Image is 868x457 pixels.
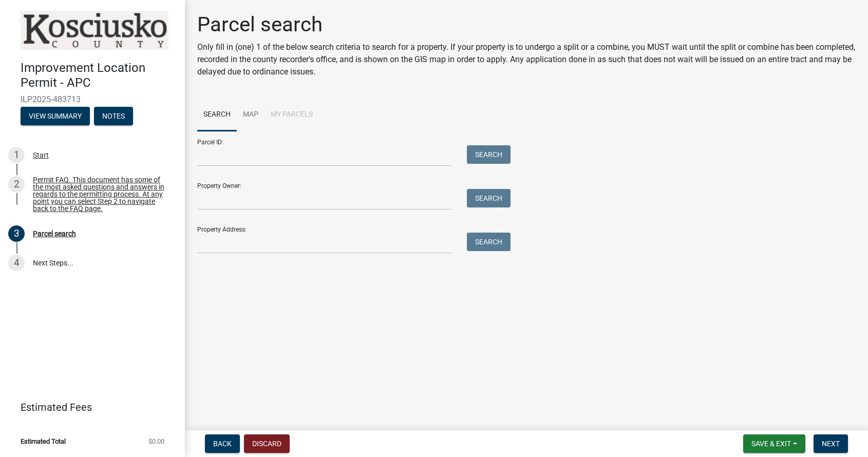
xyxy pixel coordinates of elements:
a: Estimated Fees [8,397,168,417]
wm-modal-confirm: Summary [21,112,90,121]
div: Permit FAQ. This document has some of the most asked questions and answers in regards to the perm... [33,176,168,212]
button: Search [467,233,511,251]
div: 2 [8,176,25,193]
div: 4 [8,255,25,271]
div: Start [33,151,49,159]
button: Back [205,434,240,453]
a: Search [197,99,237,131]
span: Back [213,440,232,448]
button: Discard [244,434,290,453]
span: $0.00 [148,438,164,445]
button: Search [467,189,511,207]
h4: Improvement Location Permit - APC [21,61,177,90]
wm-modal-confirm: Notes [94,112,133,121]
span: Estimated Total [21,438,66,445]
div: Parcel search [33,230,76,237]
div: 1 [8,147,25,163]
div: 3 [8,225,25,242]
span: Next [822,440,840,448]
button: Notes [94,107,133,125]
button: Search [467,145,511,164]
span: ILP2025-483713 [21,94,164,104]
span: Save & Exit [751,440,791,448]
a: Map [237,99,265,131]
p: Only fill in (one) 1 of the below search criteria to search for a property. If your property is t... [197,41,856,78]
img: Kosciusko County, Indiana [21,11,168,50]
button: Save & Exit [743,434,805,453]
button: View Summary [21,107,90,125]
h1: Parcel search [197,12,856,37]
button: Next [814,434,848,453]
